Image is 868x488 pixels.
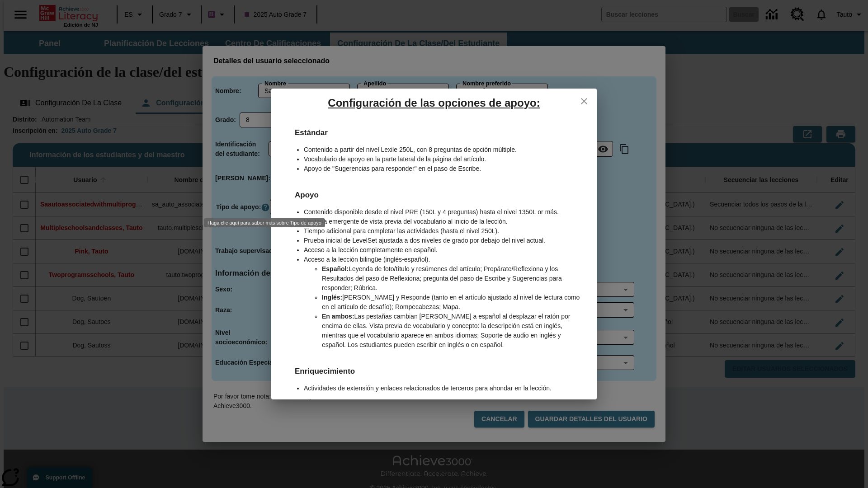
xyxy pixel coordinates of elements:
[322,264,582,293] li: Leyenda de foto/título y resúmenes del artículo; Prepárate/Reflexiona y los Resultados del paso d...
[304,145,582,155] li: Contenido a partir del nivel Lexile 250L, con 8 preguntas de opción múltiple.
[304,226,582,236] li: Tiempo adicional para completar las actividades (hasta el nivel 250L).
[304,207,582,217] li: Contenido disponible desde el nivel PRE (150L y 4 preguntas) hasta el nivel 1350L or más.
[286,180,582,201] h6: Apoyo
[322,313,354,320] b: En ambos:
[304,255,582,264] li: Acceso a la lección bilingüe (inglés-español).
[322,294,342,301] b: Inglés:
[304,164,582,174] li: Apoyo de "Sugerencias para responder" en el paso de Escribe.
[304,384,582,393] li: Actividades de extensión y enlaces relacionados de terceros para ahondar en la lección.
[304,245,582,255] li: Acceso a la lección completamente en español.
[322,293,582,312] li: [PERSON_NAME] y Responde (tanto en el artículo ajustado al nivel de lectura como en el artículo d...
[322,265,349,272] b: Español:
[304,217,582,226] li: Ventana emergente de vista previa del vocabulario al inicio de la lección.
[304,236,582,245] li: Prueba inicial de LevelSet ajustada a dos niveles de grado por debajo del nivel actual.
[204,218,325,227] div: Haga clic aquí para saber más sobre Tipo de apoyo
[322,312,582,350] li: Las pestañas cambian [PERSON_NAME] a español al desplazar el ratón por encima de ellas. Vista pre...
[304,155,582,164] li: Vocabulario de apoyo en la parte lateral de la página del artículo.
[286,356,582,377] h6: Enriquecimiento
[575,92,593,110] button: close
[271,89,597,117] h5: Configuración de las opciones de apoyo:
[286,117,582,139] h6: Estándar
